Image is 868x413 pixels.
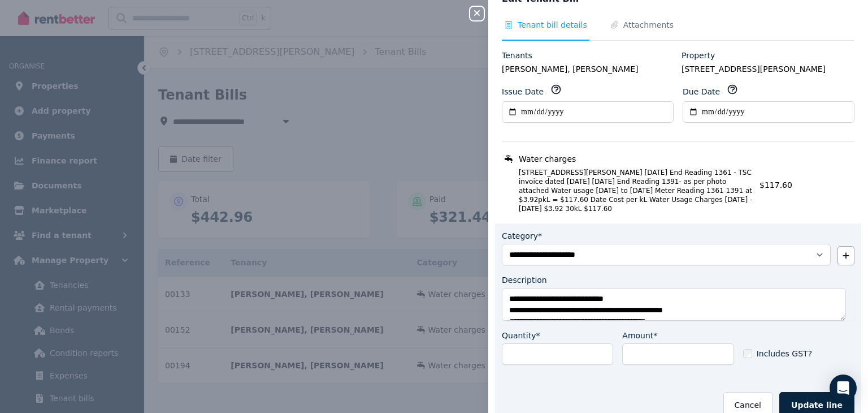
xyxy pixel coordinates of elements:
[743,349,752,358] input: Includes GST?
[505,168,753,213] span: [STREET_ADDRESS][PERSON_NAME] [DATE] End Reading 1361 - TSC invoice dated [DATE] [DATE] End Readi...
[502,19,854,41] nav: Tabs
[759,180,792,190] span: $117.60
[502,230,542,242] label: Category*
[683,86,720,97] label: Due Date
[502,63,675,75] legend: [PERSON_NAME], [PERSON_NAME]
[623,19,674,31] span: Attachments
[757,348,812,359] span: Includes GST?
[502,330,540,341] label: Quantity*
[519,153,576,165] span: Water charges
[502,50,532,61] label: Tenants
[502,86,544,97] label: Issue Date
[502,274,547,286] label: Description
[682,63,854,75] legend: [STREET_ADDRESS][PERSON_NAME]
[830,375,857,402] div: Open Intercom Messenger
[518,19,587,31] span: Tenant bill details
[682,50,715,61] label: Property
[622,330,657,341] label: Amount*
